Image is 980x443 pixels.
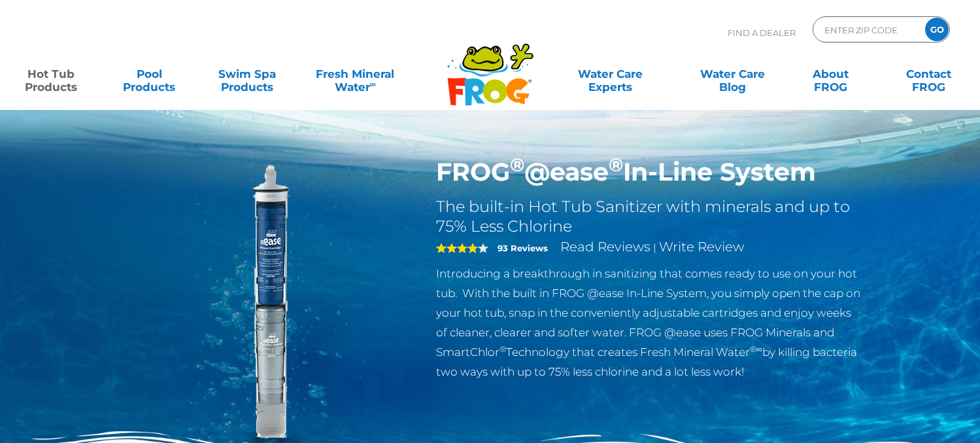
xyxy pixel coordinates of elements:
sup: ® [510,153,524,176]
a: Write Review [659,239,744,255]
span: 4 [436,243,478,253]
p: Find A Dealer [728,16,796,49]
p: Introducing a breakthrough in sanitizing that comes ready to use on your hot tub. With the built ... [436,264,863,381]
a: Hot TubProducts [13,61,90,87]
a: AboutFROG [792,61,869,87]
a: Water CareExperts [549,61,673,87]
h1: FROG @ease In-Line System [436,157,863,187]
span: | [653,241,656,254]
a: Fresh MineralWater∞ [307,61,403,87]
input: GO [925,18,949,41]
a: Swim SpaProducts [209,61,286,87]
h2: The built-in Hot Tub Sanitizer with minerals and up to 75% Less Chlorine [436,197,863,236]
sup: ®∞ [750,344,762,354]
img: Frog Products Logo [440,26,541,106]
a: PoolProducts [111,61,188,87]
sup: ® [609,153,623,176]
strong: 93 Reviews [498,243,548,253]
sup: ∞ [370,79,376,89]
a: Read Reviews [560,239,651,255]
sup: ® [499,344,506,354]
a: Water CareBlog [694,61,771,87]
a: ContactFROG [890,61,967,87]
